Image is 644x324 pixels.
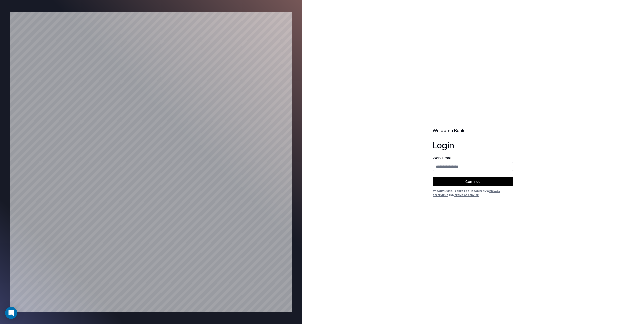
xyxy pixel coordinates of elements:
[5,307,17,319] div: Open Intercom Messenger
[433,189,513,197] div: By continuing, I agree to the Company's and
[433,177,513,186] button: Continue
[433,140,513,150] h1: Login
[433,127,513,134] h2: Welcome Back,
[433,156,513,160] label: Work Email
[454,193,479,196] a: Terms of Service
